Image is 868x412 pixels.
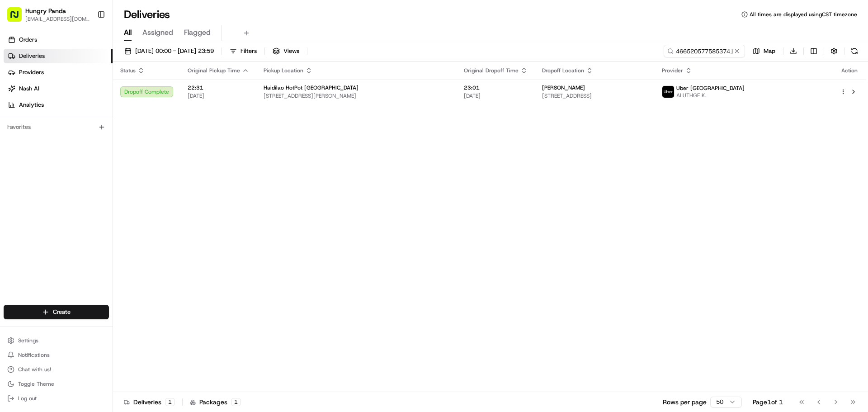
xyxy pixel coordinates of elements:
div: Page 1 of 1 [753,398,783,407]
span: Log out [18,395,37,402]
button: Toggle Theme [4,378,109,390]
button: Start new chat [154,89,165,100]
button: Refresh [848,45,861,57]
span: [STREET_ADDRESS][PERSON_NAME] [264,92,449,99]
span: [PERSON_NAME] [542,84,585,91]
span: API Documentation [85,202,145,211]
span: • [30,140,33,147]
span: Haidilao HotPot [GEOGRAPHIC_DATA] [264,84,359,91]
span: 22:31 [188,84,249,91]
span: All [124,27,132,38]
a: Orders [4,33,113,47]
span: Knowledge Base [18,202,69,211]
button: Filters [226,45,261,57]
span: Toggle Theme [18,380,54,388]
span: Orders [19,36,37,44]
div: Past conversations [9,118,58,125]
button: [EMAIL_ADDRESS][DOMAIN_NAME] [25,15,90,23]
div: Favorites [4,120,109,134]
img: uber-new-logo.jpeg [662,86,674,98]
span: [DATE] [188,92,249,99]
a: Nash AI [4,81,113,96]
span: Map [764,47,775,55]
div: 💻 [76,203,84,210]
div: We're available if you need us! [41,95,124,103]
span: Status [120,67,136,74]
span: Notifications [18,351,50,359]
div: 1 [165,398,175,406]
span: ALUTHGE K. [676,92,745,99]
img: 1727276513143-84d647e1-66c0-4f92-a045-3c9f9f5dfd92 [19,86,35,103]
a: Deliveries [4,49,113,63]
a: 📗Knowledge Base [5,199,73,215]
a: Providers [4,65,113,80]
button: Hungry Panda[EMAIL_ADDRESS][DOMAIN_NAME] [4,4,94,25]
span: Pickup Location [264,67,303,74]
button: Map [749,45,779,57]
span: 8:30 PM [35,140,57,147]
input: Type to search [664,45,745,57]
button: Notifications [4,349,109,361]
span: Settings [18,337,38,344]
a: Analytics [4,98,113,112]
span: Original Dropoff Time [464,67,519,74]
p: Rows per page [663,398,707,407]
span: Views [283,47,299,55]
button: Views [269,45,303,57]
img: 1736555255976-a54dd68f-1ca7-489b-9aae-adbdc363a1c4 [18,165,25,172]
button: [DATE] 00:00 - [DATE] 23:59 [120,45,218,57]
a: Powered byPylon [64,224,109,231]
button: Hungry Panda [25,6,66,15]
h1: Deliveries [124,7,170,22]
input: Clear [24,58,149,68]
button: Chat with us! [4,363,109,376]
img: 1736555255976-a54dd68f-1ca7-489b-9aae-adbdc363a1c4 [9,86,25,103]
div: Action [840,67,859,74]
span: Analytics [19,101,44,109]
span: Chat with us! [18,366,51,373]
img: Nash [9,9,27,27]
span: Original Pickup Time [188,67,240,74]
span: [PERSON_NAME] [28,165,73,172]
a: 💻API Documentation [73,199,149,215]
p: Welcome 👋 [9,36,165,51]
span: [STREET_ADDRESS] [542,92,647,99]
span: Dropoff Location [542,67,584,74]
img: Asif Zaman Khan [9,156,24,170]
span: Pylon [90,224,109,231]
div: Deliveries [124,398,175,407]
span: Nash AI [19,85,39,93]
div: Packages [190,398,241,407]
span: Assigned [142,27,173,38]
span: Uber [GEOGRAPHIC_DATA] [676,85,745,92]
button: Create [4,305,109,319]
button: Settings [4,334,109,347]
span: All times are displayed using CST timezone [750,11,857,18]
span: Providers [19,68,44,76]
span: Create [53,308,71,316]
span: 23:01 [464,84,528,91]
div: Start new chat [41,86,148,95]
div: 📗 [9,203,16,210]
span: [DATE] [464,92,528,99]
span: Filters [241,47,257,55]
button: Log out [4,392,109,405]
span: 8月7日 [80,165,98,172]
span: [DATE] 00:00 - [DATE] 23:59 [135,47,214,55]
span: • [75,165,78,172]
button: See all [140,116,165,127]
span: Provider [662,67,683,74]
span: Deliveries [19,52,45,60]
span: Flagged [184,27,211,38]
div: 1 [231,398,241,406]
